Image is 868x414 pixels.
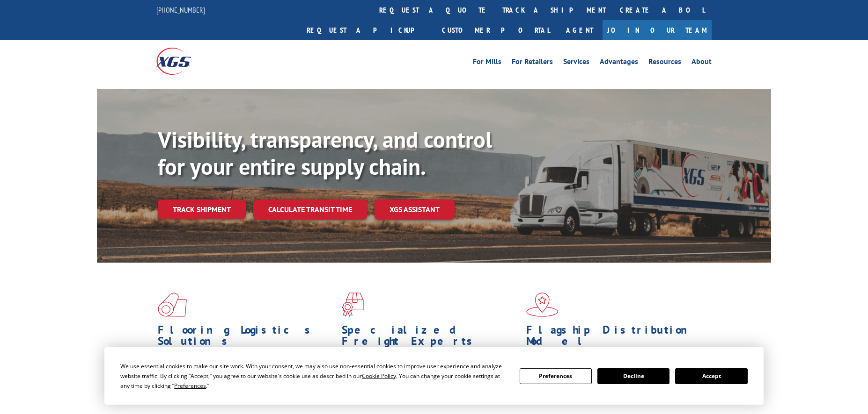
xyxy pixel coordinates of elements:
button: Preferences [520,368,592,384]
div: Cookie Consent Prompt [104,347,764,405]
a: For Retailers [512,58,553,68]
a: Request a pickup [300,20,435,40]
h1: Flooring Logistics Solutions [158,324,335,351]
a: [PHONE_NUMBER] [156,5,205,14]
a: Join Our Team [603,20,712,40]
div: We use essential cookies to make our site work. With your consent, we may also use non-essential ... [120,361,508,391]
img: xgs-icon-focused-on-flooring-red [342,293,364,317]
a: Track shipment [158,200,246,219]
h1: Specialized Freight Experts [342,324,519,351]
a: For Mills [473,58,501,68]
button: Decline [597,368,669,384]
a: Services [563,58,589,68]
a: XGS ASSISTANT [375,200,455,220]
a: Calculate transit time [253,200,367,220]
a: About [691,58,712,68]
h1: Flagship Distribution Model [526,324,703,351]
a: Resources [648,58,681,68]
span: Preferences [174,382,206,390]
button: Accept [675,368,747,384]
a: Customer Portal [435,20,557,40]
a: Agent [557,20,603,40]
img: xgs-icon-flagship-distribution-model-red [526,293,559,317]
img: xgs-icon-total-supply-chain-intelligence-red [158,293,187,317]
a: Advantages [600,58,638,68]
b: Visibility, transparency, and control for your entire supply chain. [158,125,492,181]
span: Cookie Policy [362,372,396,380]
